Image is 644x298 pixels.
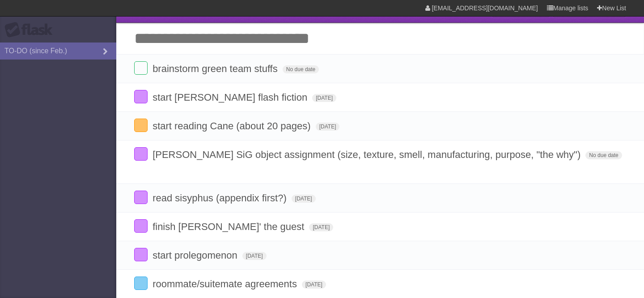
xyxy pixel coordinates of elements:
span: [DATE] [309,223,333,231]
span: start prolegomenon [153,250,240,261]
span: read sisyphus (appendix first?) [153,192,289,204]
span: start [PERSON_NAME] flash fiction [153,92,309,103]
span: [DATE] [242,252,267,260]
span: [PERSON_NAME] SiG object assignment (size, texture, smell, manufacturing, purpose, "the why") [153,149,583,160]
label: Done [134,61,148,75]
span: [DATE] [316,123,340,131]
span: finish [PERSON_NAME]' the guest [153,221,306,232]
span: No due date [283,65,319,73]
span: No due date [585,151,622,159]
label: Done [134,147,148,161]
span: start reading Cane (about 20 pages) [153,120,313,132]
span: roommate/suitemate agreements [153,278,299,289]
label: Done [134,219,148,233]
label: Done [134,90,148,103]
div: Flask [4,22,58,38]
label: Done [134,248,148,261]
label: Done [134,191,148,204]
label: Done [134,277,148,290]
span: [DATE] [302,281,326,289]
label: Done [134,119,148,132]
span: [DATE] [312,94,336,102]
span: [DATE] [292,195,316,203]
span: brainstorm green team stuffs [153,63,280,74]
